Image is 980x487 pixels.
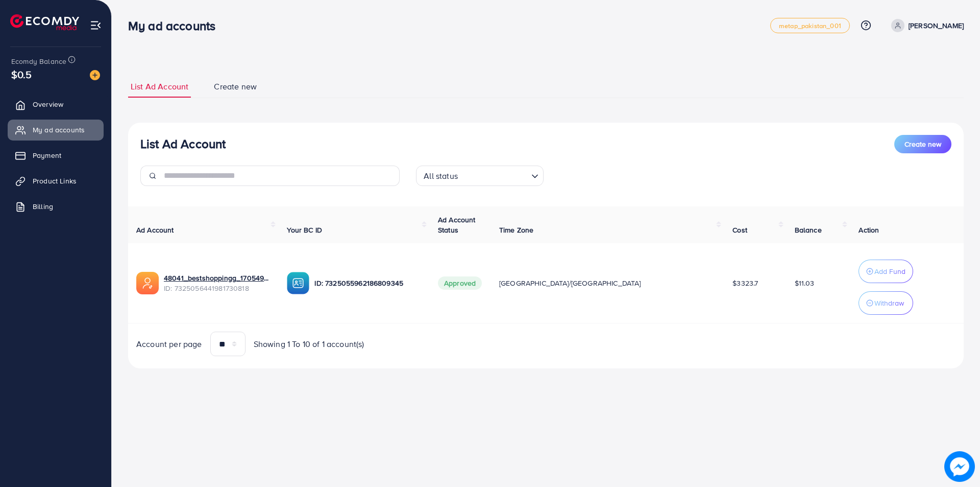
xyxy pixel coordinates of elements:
img: ic-ads-acc.e4c84228.svg [136,272,159,294]
span: Ecomdy Balance [11,56,66,66]
span: Action [859,225,879,235]
a: 48041_bestshoppingg_1705497623891 [164,273,271,283]
img: image [947,454,972,479]
button: Withdraw [859,291,913,315]
div: Search for option [416,166,544,186]
span: Create new [904,139,941,149]
span: Cost [732,225,747,235]
a: Payment [8,145,104,166]
button: Add Fund [859,260,913,283]
span: Create new [214,81,257,92]
p: Withdraw [874,297,904,309]
span: [GEOGRAPHIC_DATA]/[GEOGRAPHIC_DATA] [499,278,641,288]
span: Billing [33,201,53,212]
span: Product Links [33,176,77,186]
span: Account per page [136,338,202,350]
p: ID: 7325055962186809345 [314,277,421,289]
span: $11.03 [795,278,815,288]
img: ic-ba-acc.ded83a64.svg [287,272,309,294]
span: List Ad Account [131,81,188,92]
span: Payment [33,150,61,160]
button: Create new [894,135,951,153]
span: Your BC ID [287,225,322,235]
p: Add Fund [874,265,905,277]
a: Billing [8,196,104,217]
span: metap_pakistan_001 [779,22,841,29]
span: Showing 1 To 10 of 1 account(s) [254,338,364,350]
h3: My ad accounts [128,18,224,33]
span: ID: 7325056441981730818 [164,283,271,293]
span: My ad accounts [33,125,85,135]
span: Ad Account [136,225,174,235]
img: image [90,70,100,80]
img: menu [90,19,102,31]
input: Search for option [461,167,527,183]
span: Approved [438,276,482,290]
a: Product Links [8,171,104,191]
span: $3323.7 [732,278,758,288]
span: $0.5 [11,67,32,82]
span: All status [422,169,460,183]
div: <span class='underline'>48041_bestshoppingg_1705497623891</span></br>7325056441981730818 [164,273,271,294]
img: logo [10,14,79,30]
span: Ad Account Status [438,215,476,235]
span: Overview [33,99,63,109]
a: Overview [8,94,104,114]
a: My ad accounts [8,120,104,140]
a: metap_pakistan_001 [770,18,850,33]
h3: List Ad Account [140,136,226,151]
span: Time Zone [499,225,533,235]
span: Balance [795,225,822,235]
a: [PERSON_NAME] [887,19,964,32]
p: [PERSON_NAME] [909,19,964,32]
